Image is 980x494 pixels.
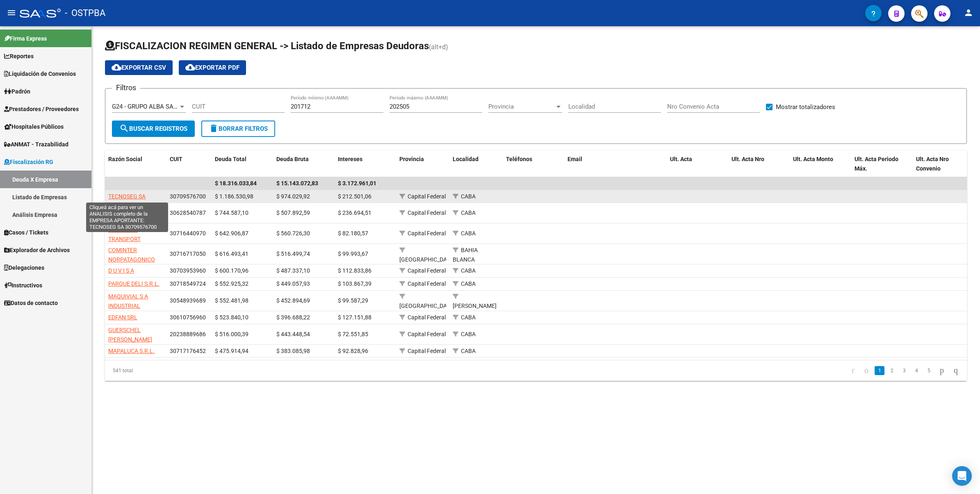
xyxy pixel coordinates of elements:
[276,280,310,287] span: $ 449.057,93
[408,193,446,200] span: Capital Federal
[453,303,497,319] span: [PERSON_NAME] NORTE
[461,280,476,287] span: CABA
[399,303,455,309] span: [GEOGRAPHIC_DATA]
[185,62,195,72] mat-icon: cloud_download
[667,150,728,178] datatable-header-cell: Ult. Acta
[4,157,53,166] span: Fiscalización RG
[4,52,34,61] span: Reportes
[215,348,248,354] span: $ 475.914,94
[335,150,396,178] datatable-header-cell: Intereses
[408,209,446,216] span: Capital Federal
[112,62,121,72] mat-icon: cloud_download
[166,150,212,178] datatable-header-cell: CUIT
[910,364,923,378] li: page 4
[105,40,429,52] span: FISCALIZACION REGIMEN GENERAL -> Listado de Empresas Deudoras
[396,150,449,178] datatable-header-cell: Provincia
[461,348,476,354] span: CABA
[338,267,371,274] span: $ 112.833,86
[936,366,948,375] a: go to next page
[105,360,276,381] div: 541 total
[273,150,335,178] datatable-header-cell: Deuda Bruta
[913,150,974,178] datatable-header-cell: Ult. Acta Nro Convenio
[851,150,913,178] datatable-header-cell: Ult. Acta Periodo Máx.
[461,193,476,200] span: CABA
[276,267,310,274] span: $ 487.337,10
[449,150,503,178] datatable-header-cell: Localidad
[952,466,972,486] div: Open Intercom Messenger
[861,366,872,375] a: go to previous page
[461,331,476,337] span: CABA
[170,250,206,257] span: 30716717050
[276,156,309,162] span: Deuda Bruta
[276,250,310,257] span: $ 516.499,74
[170,297,206,304] span: 30548939689
[506,156,532,162] span: Teléfonos
[461,267,476,274] span: CABA
[119,125,187,132] span: Buscar Registros
[108,156,142,162] span: Razón Social
[338,209,371,216] span: $ 236.694,51
[215,297,248,304] span: $ 552.481,98
[899,366,909,375] a: 3
[793,156,833,162] span: Ult. Acta Monto
[453,247,478,263] span: BAHIA BLANCA
[170,209,206,216] span: 30628540787
[855,156,898,172] span: Ult. Acta Periodo Máx.
[4,87,30,96] span: Padrón
[4,281,42,290] span: Instructivos
[429,43,448,51] span: (alt+d)
[185,64,239,71] span: Exportar PDF
[461,230,476,237] span: CABA
[4,69,76,78] span: Liquidación de Convenios
[912,366,921,375] a: 4
[670,156,692,162] span: Ult. Acta
[4,298,58,307] span: Datos de contacto
[112,103,198,110] span: G24 - GRUPO ALBA SALUD S.A.
[338,250,368,257] span: $ 99.993,67
[215,314,248,321] span: $ 523.840,10
[276,297,310,304] span: $ 452.894,69
[488,103,555,110] span: Provincia
[276,180,318,187] span: $ 15.143.072,83
[338,348,368,354] span: $ 92.828,96
[108,247,155,272] span: COMINTER NORPATAGONICO SRL
[215,280,248,287] span: $ 552.925,32
[338,297,368,304] span: $ 99.587,29
[4,34,47,43] span: Firma Express
[950,366,962,375] a: go to last page
[276,331,310,337] span: $ 443.448,54
[112,82,140,93] h3: Filtros
[848,366,858,375] a: go to first page
[4,122,64,131] span: Hospitales Públicos
[924,366,934,375] a: 5
[916,156,949,172] span: Ult. Acta Nro Convenio
[108,193,146,200] span: TECNOSEG SA
[215,156,246,162] span: Deuda Total
[108,327,152,343] span: GUERSCHEL [PERSON_NAME]
[338,180,376,187] span: $ 3.172.961,01
[170,267,206,274] span: 30703953960
[170,230,206,237] span: 30716440970
[276,193,310,200] span: $ 974.029,92
[215,193,253,200] span: $ 1.186.530,98
[732,156,764,162] span: Ult. Acta Nro
[276,209,310,216] span: $ 507.892,59
[338,331,368,337] span: $ 72.551,85
[209,123,219,133] mat-icon: delete
[408,331,446,337] span: Capital Federal
[215,209,248,216] span: $ 744.587,10
[170,193,206,200] span: 30709576700
[108,314,137,321] span: EDFAN SRL
[170,314,206,321] span: 30610756960
[108,280,160,287] span: PARQUE DELI S.R.L.
[875,366,884,375] a: 1
[170,348,206,354] span: 30717176452
[461,209,476,216] span: CABA
[215,230,248,237] span: $ 642.906,87
[790,150,851,178] datatable-header-cell: Ult. Acta Monto
[567,156,582,162] span: Email
[964,8,973,18] mat-icon: person
[4,246,70,255] span: Explorador de Archivos
[119,123,129,133] mat-icon: search
[170,331,206,337] span: 20238889686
